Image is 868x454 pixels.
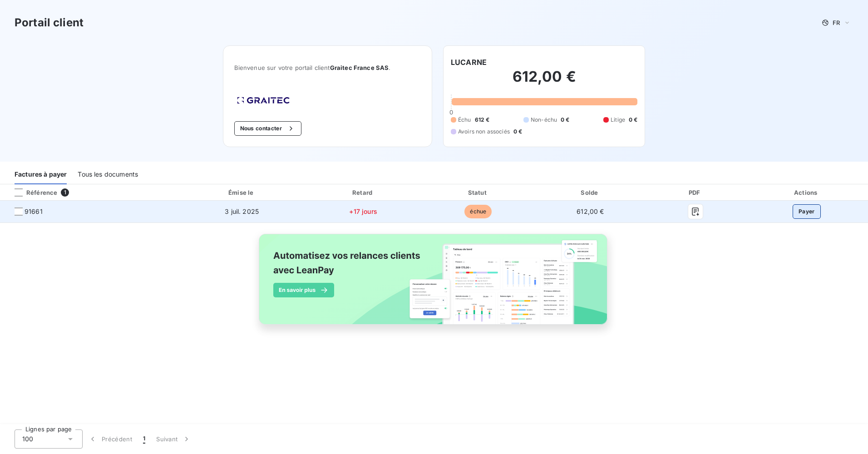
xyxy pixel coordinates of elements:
[513,128,522,136] span: 0 €
[251,228,617,340] img: banner
[180,188,303,197] div: Émise le
[458,128,510,136] span: Avoirs non associés
[22,434,33,444] span: 100
[25,207,43,216] span: 91661
[647,188,743,197] div: PDF
[475,116,490,124] span: 612 €
[234,64,421,71] span: Bienvenue sur votre portail client .
[561,116,569,124] span: 0 €
[234,121,301,136] button: Nous contacter
[151,429,197,449] button: Suivant
[234,94,292,107] img: Company logo
[464,205,492,218] span: échue
[7,188,57,197] div: Référence
[143,434,145,444] span: 1
[83,429,138,449] button: Précédent
[307,188,419,197] div: Retard
[15,165,67,184] div: Factures à payer
[451,57,487,68] h6: LUCARNE
[61,188,69,197] span: 1
[458,116,471,124] span: Échu
[531,116,557,124] span: Non-échu
[225,207,259,215] span: 3 juil. 2025
[138,429,151,449] button: 1
[349,207,377,215] span: +17 jours
[451,68,637,95] h2: 612,00 €
[78,165,138,184] div: Tous les documents
[793,204,821,219] button: Payer
[15,15,84,31] h3: Portail client
[747,188,866,197] div: Actions
[577,207,604,215] span: 612,00 €
[629,116,637,124] span: 0 €
[833,19,840,26] span: FR
[330,64,389,71] span: Graitec France SAS
[449,109,453,116] span: 0
[611,116,625,124] span: Litige
[423,188,533,197] div: Statut
[537,188,644,197] div: Solde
